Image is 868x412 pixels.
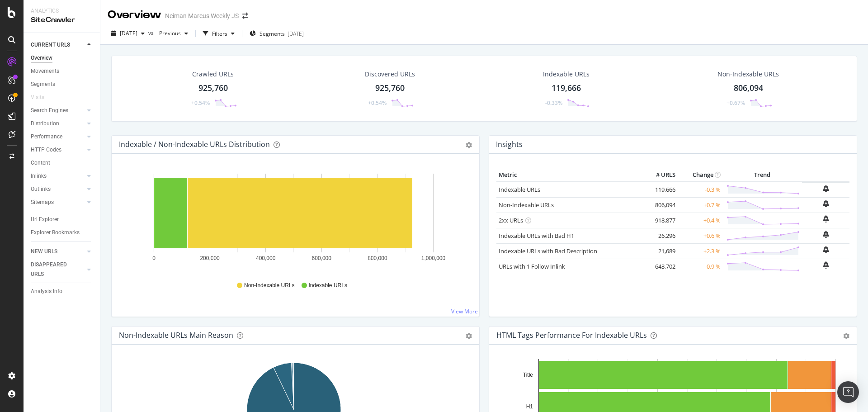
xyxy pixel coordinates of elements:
[678,259,723,274] td: -0.9 %
[642,182,678,198] td: 119,666
[723,168,802,182] th: Trend
[466,333,472,339] div: gear
[823,200,829,207] div: bell-plus
[119,331,233,340] div: Non-Indexable URLs Main Reason
[256,255,276,261] text: 400,000
[200,255,220,261] text: 200,000
[199,26,238,41] button: Filters
[31,171,47,181] div: Inlinks
[156,26,192,41] button: Previous
[31,171,85,181] a: Inlinks
[375,82,405,94] div: 925,760
[309,282,347,289] span: Indexable URLs
[259,30,285,38] span: Segments
[31,158,94,168] a: Content
[31,260,85,279] a: DISAPPEARED URLS
[312,255,332,261] text: 600,000
[368,99,387,107] div: +0.54%
[31,15,93,25] div: SiteCrawler
[31,158,50,168] div: Content
[31,7,93,15] div: Analytics
[31,106,85,115] a: Search Engines
[31,132,85,142] a: Performance
[246,26,307,41] button: Segments[DATE]
[31,80,55,89] div: Segments
[212,30,227,38] div: Filters
[31,132,62,142] div: Performance
[31,185,85,194] a: Outlinks
[31,228,94,237] a: Explorer Bookmarks
[191,99,210,107] div: +0.54%
[499,262,565,270] a: URLs with 1 Follow Inlink
[642,259,678,274] td: 643,702
[192,70,234,79] div: Crawled URLs
[823,246,829,253] div: bell-plus
[717,70,779,79] div: Non-Indexable URLs
[31,287,62,296] div: Analysis Info
[31,40,85,50] a: CURRENT URLS
[31,247,85,256] a: NEW URLS
[31,198,54,207] div: Sitemaps
[152,255,156,261] text: 0
[496,168,642,182] th: Metric
[368,255,387,261] text: 800,000
[543,70,590,79] div: Indexable URLs
[545,99,562,107] div: -0.33%
[31,119,85,128] a: Distribution
[31,228,80,237] div: Explorer Bookmarks
[843,333,849,339] div: gear
[31,80,94,89] a: Segments
[31,119,59,128] div: Distribution
[678,168,723,182] th: Change
[31,260,76,279] div: DISAPPEARED URLS
[31,40,70,50] div: CURRENT URLS
[31,215,94,224] a: Url Explorer
[165,11,239,20] div: Neiman Marcus Weekly JS
[642,197,678,213] td: 806,094
[678,243,723,259] td: +2.3 %
[499,232,574,240] a: Indexable URLs with Bad H1
[823,215,829,223] div: bell-plus
[451,308,478,315] a: View More
[734,82,763,94] div: 806,094
[466,142,472,148] div: gear
[108,26,148,41] button: [DATE]
[156,29,181,37] span: Previous
[526,403,533,410] text: H1
[642,243,678,259] td: 21,689
[823,231,829,238] div: bell-plus
[726,99,745,107] div: +0.67%
[148,29,156,37] span: vs
[837,381,859,403] div: Open Intercom Messenger
[496,138,523,151] h4: Insights
[678,228,723,243] td: +0.6 %
[552,82,581,94] div: 119,666
[678,213,723,228] td: +0.4 %
[523,372,533,378] text: Title
[244,282,294,289] span: Non-Indexable URLs
[242,13,248,19] div: arrow-right-arrow-left
[421,255,446,261] text: 1,000,000
[499,247,597,255] a: Indexable URLs with Bad Description
[31,247,57,256] div: NEW URLS
[823,185,829,192] div: bell-plus
[31,145,85,155] a: HTTP Codes
[496,331,647,340] div: HTML Tags Performance for Indexable URLs
[31,53,94,63] a: Overview
[31,53,52,63] div: Overview
[31,215,59,224] div: Url Explorer
[31,66,94,76] a: Movements
[365,70,415,79] div: Discovered URLs
[642,168,678,182] th: # URLS
[499,216,523,224] a: 2xx URLs
[198,82,228,94] div: 925,760
[31,198,85,207] a: Sitemaps
[642,213,678,228] td: 918,877
[823,261,829,269] div: bell-plus
[678,197,723,213] td: +0.7 %
[120,29,137,37] span: 2025 Sep. 15th
[119,140,270,149] div: Indexable / Non-Indexable URLs Distribution
[499,185,540,194] a: Indexable URLs
[31,93,53,102] a: Visits
[499,201,554,209] a: Non-Indexable URLs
